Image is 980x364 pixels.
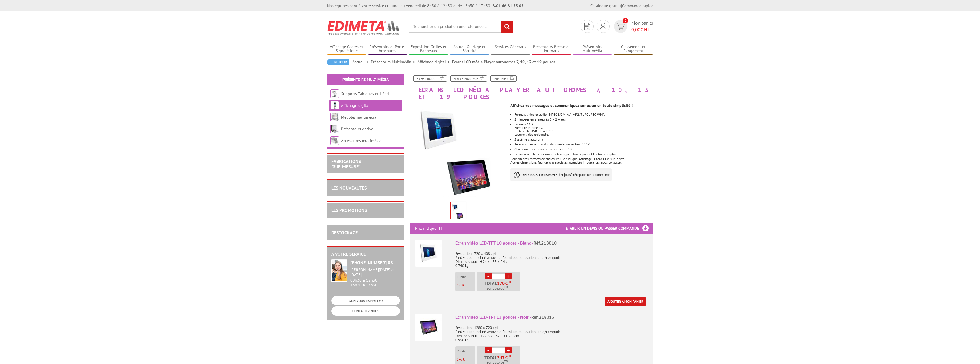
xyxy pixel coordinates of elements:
[514,143,653,146] p: Télécommande + cordon d’alimentation secteur 220V
[514,152,653,156] p: Ecrans adaptables sur murs, poteaux, pied fourni pour utilisation comptoir.
[350,267,400,287] div: 08h30 à 12h30 13h30 à 17h30
[523,172,571,177] strong: EN STOCK, LIVRAISON 3 à 4 jours
[331,259,347,282] img: widget-service.jpg
[631,26,653,33] span: € HT
[327,3,524,9] div: Nos équipes sont à votre service du lundi au vendredi de 8h30 à 12h30 et de 13h30 à 17h30
[455,322,648,342] p: Résolution : 1280 x 720 dpi Pied support incliné amovible fourni pour utilisation table/comptoir ...
[330,89,339,98] img: Supports Tablettes et i-Pad
[497,355,505,360] span: 247
[613,20,653,33] a: devis rapide 0 Mon panier 0,00€ HT
[452,59,555,65] li: Ecrans LCD média Player autonomes 7, 10, 13 et 19 pouces
[409,44,448,54] a: Exposition Grilles et Panneaux
[501,21,513,33] input: rechercher
[510,157,653,161] p: Pour d'autres formats de cadres, voir la rubrique "Affichage - Cadro-Clic" sur le site.
[413,75,447,82] a: Fiche produit
[410,103,506,200] img: affichage_digital_218007.jpg
[457,275,475,279] p: L'unité
[457,283,463,288] span: 170
[605,297,646,306] a: Ajouter à mon panier
[485,273,492,279] a: -
[331,207,367,213] a: LES PROMOTIONS
[341,126,375,131] a: Présentoirs Antivol
[514,129,653,133] p: Lecteur clé USB et carte SD
[508,280,511,284] sup: HT
[450,75,487,82] a: Notice Montage
[341,91,389,96] a: Supports Tablettes et i-Pad
[341,103,369,108] a: Affichage digital
[487,286,508,291] span: Soit €
[514,126,653,129] p: Mémoire interne 1G
[532,44,571,54] a: Présentoirs Presse et Journaux
[330,113,339,121] img: Meubles multimédia
[590,3,621,8] a: Catalogue gratuit
[505,347,512,353] a: +
[504,360,508,363] sup: TTC
[504,286,508,289] sup: TTC
[616,23,625,30] img: devis rapide
[534,240,557,246] span: Réf.218010
[330,125,339,133] img: Présentoirs Antivol
[505,273,512,279] a: +
[505,355,508,360] span: €
[455,314,648,320] div: Écran vidéo LCD-TFT 13 pouces - Noir -
[352,59,371,64] a: Accueil
[342,77,389,82] a: Présentoirs Multimédia
[341,115,376,120] a: Meubles multimédia
[623,18,628,23] span: 0
[350,260,393,265] strong: [PHONE_NUMBER] 03
[417,59,452,64] a: Affichage digital
[490,75,517,82] a: Imprimer
[371,59,417,64] a: Présentoirs Multimédia
[331,252,400,257] h2: A votre service
[331,296,400,305] a: ON VOUS RAPPELLE ?
[514,118,653,121] div: 2 Haut-parleurs intégrés 2 x 2 watts
[457,283,475,287] p: €
[493,286,502,291] span: 204,00
[455,248,648,268] p: Résolution : 720 x 408 dpi Pied support incliné amovible fourni pour utilisation table/comptoir D...
[631,20,653,33] span: Mon panier
[531,314,554,320] span: Réf.218013
[415,223,442,234] p: Prix indiqué HT
[368,44,407,54] a: Présentoirs et Porte-brochures
[330,101,339,110] img: Affichage digital
[514,138,653,141] li: Système « autorun »
[331,185,367,191] a: LES NOUVEAUTÉS
[341,138,381,143] a: Accessoires multimédia
[330,136,339,145] img: Accessoires multimédia
[514,147,653,151] p: Chargement de la mémoire via port USB
[590,3,653,9] div: |
[327,59,349,65] a: Retour
[415,240,442,267] img: Écran vidéo LCD-TFT 10 pouces - Blanc
[514,133,653,136] p: Lecture vidéo en boucle.
[457,349,475,353] p: L'unité
[514,123,653,126] p: Formats 16:9
[478,281,520,291] p: Total
[450,44,489,54] a: Accueil Guidage et Sécurité
[327,17,400,38] img: Edimeta
[415,314,442,341] img: Écran vidéo LCD-TFT 13 pouces - Noir
[331,230,358,235] a: DESTOCKAGE
[514,113,653,116] li: Formats vidéo et audio : MPEG1/2/4-AVI-MP2/3-JPG-JPEG-WMA
[331,158,361,169] a: FABRICATIONS"Sur Mesure"
[510,104,653,107] div: Affichez vos messages et communiquez sur écran en toute simplicité !
[505,281,508,286] span: €
[327,44,367,54] a: Affichage Cadres et Signalétique
[409,21,513,33] input: Rechercher un produit ou une référence...
[406,75,658,100] h1: Ecrans LCD média Player autonomes 7, 10, 13 et 19 pouces
[331,306,400,315] a: CONTACTEZ-NOUS
[510,161,653,164] p: Autres dimensions, fabrications spéciales, quantités importantes, nous consulter.
[485,347,492,353] a: -
[622,3,653,8] a: Commande rapide
[566,223,653,234] h3: Etablir un devis ou passer commande
[631,27,640,32] span: 0,00
[493,3,524,8] strong: 01 46 81 33 03
[510,168,612,181] p: à réception de la commande
[584,23,590,30] img: devis rapide
[455,240,648,246] div: Écran vidéo LCD-TFT 10 pouces - Blanc -
[457,357,463,362] span: 247
[508,354,511,358] sup: HT
[491,44,530,54] a: Services Généraux
[497,281,505,286] span: 170
[350,267,400,277] div: [PERSON_NAME][DATE] au [DATE]
[451,202,466,220] img: affichage_digital_218007.jpg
